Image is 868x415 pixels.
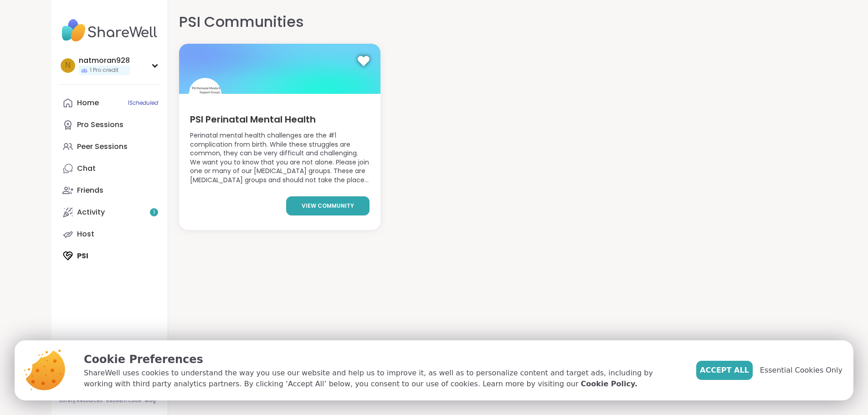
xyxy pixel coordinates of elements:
img: PSI Perinatal Mental Health [179,44,381,94]
p: Cookie Preferences [84,351,682,368]
a: Safety Resources [59,398,103,404]
a: Home1Scheduled [59,92,160,114]
div: Friends [77,185,103,195]
span: n [65,60,71,72]
button: Accept All [696,361,753,380]
span: Perinatal mental health challenges are the #1 complication from birth. While these struggles are ... [190,131,370,185]
span: 1 Scheduled [128,99,158,107]
span: PSI Perinatal Mental Health [190,113,316,126]
a: Chat [59,158,160,179]
a: Activity1 [59,201,160,223]
div: Home [77,98,99,108]
a: Pro Sessions [59,114,160,136]
div: Peer Sessions [77,142,128,152]
span: Essential Cookies Only [760,365,842,376]
a: view community [286,196,370,215]
div: Pro Sessions [77,120,123,130]
img: ShareWell Nav Logo [59,15,160,46]
a: Friends [59,179,160,201]
a: Cookie Policy. [581,379,637,389]
span: 1 Pro credit [90,67,118,74]
a: Redeem Code [106,398,141,404]
div: Activity [77,207,105,217]
a: Host [59,223,160,245]
div: Chat [77,164,96,174]
img: PSI Perinatal Mental Health [189,78,221,111]
div: Host [77,229,94,239]
h1: PSI Communities [179,11,304,33]
a: Blog [145,398,156,404]
span: Accept All [700,365,749,376]
span: view community [302,202,354,210]
a: Peer Sessions [59,136,160,158]
span: 1 [153,209,155,216]
div: natmoran928 [79,56,130,66]
p: ShareWell uses cookies to understand the way you use our website and help us to improve it, as we... [84,368,682,389]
